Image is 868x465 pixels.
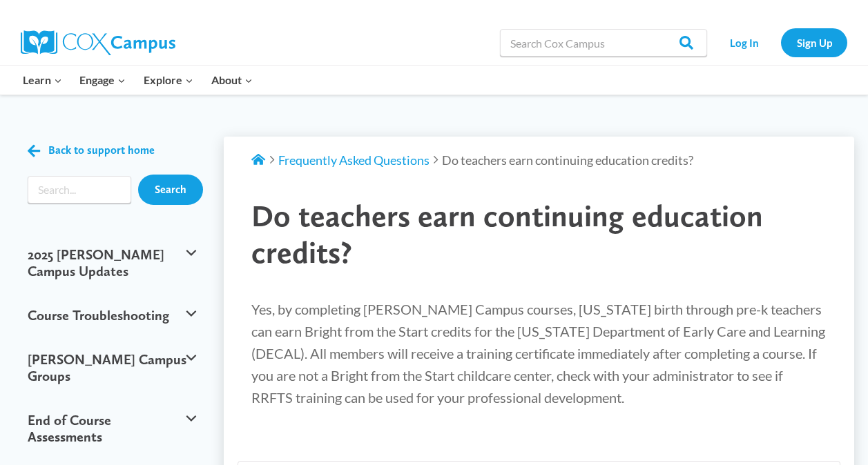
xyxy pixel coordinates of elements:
[251,298,827,408] p: Yes, by completing [PERSON_NAME] Campus courses, [US_STATE] birth through pre-k teachers can earn...
[71,66,135,95] button: Child menu of Engage
[500,29,707,57] input: Search Cox Campus
[138,175,203,205] input: Search
[21,30,175,55] img: Cox Campus
[21,293,203,337] button: Course Troubleshooting
[714,28,847,57] nav: Secondary Navigation
[21,337,203,398] button: [PERSON_NAME] Campus Groups
[202,66,262,95] button: Child menu of About
[28,176,131,204] form: Search form
[251,197,763,270] span: Do teachers earn continuing education credits?
[442,152,693,168] span: Do teachers earn continuing education credits?
[21,398,203,459] button: End of Course Assessments
[28,176,131,204] input: Search input
[251,152,265,168] a: Support Home
[28,141,155,161] a: Back to support home
[21,232,203,293] button: 2025 [PERSON_NAME] Campus Updates
[781,28,847,57] a: Sign Up
[135,66,202,95] button: Child menu of Explore
[278,152,430,168] a: Frequently Asked Questions
[48,144,155,157] span: Back to support home
[14,66,261,95] nav: Primary Navigation
[714,28,774,57] a: Log In
[14,66,71,95] button: Child menu of Learn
